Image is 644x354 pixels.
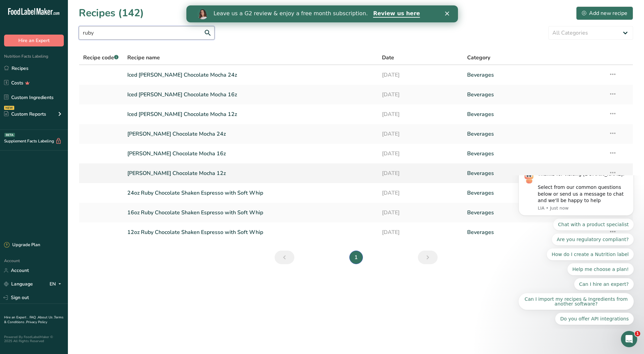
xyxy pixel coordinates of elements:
a: Beverages [467,166,601,180]
a: Beverages [467,186,601,200]
a: [DATE] [382,127,459,141]
div: BETA [4,133,15,137]
div: Quick reply options [10,43,126,150]
span: Category [467,54,490,62]
button: Quick reply: Help me choose a plan! [59,88,126,100]
a: [PERSON_NAME] Chocolate Mocha 16z [127,146,374,161]
a: Previous page [275,251,294,264]
a: Iced [PERSON_NAME] Chocolate Mocha 12z [127,107,374,121]
a: Language [4,278,33,290]
iframe: Intercom notifications message [508,175,644,329]
div: NEW [4,106,14,110]
a: Beverages [467,127,601,141]
span: 1 [635,331,640,336]
a: [DATE] [382,68,459,82]
div: EN [50,280,64,288]
span: Recipe code [83,54,118,61]
span: Date [382,54,394,62]
a: FAQ . [30,315,38,320]
a: Beverages [467,225,601,239]
a: [DATE] [382,166,459,180]
a: Beverages [467,205,601,220]
a: [PERSON_NAME] Chocolate Mocha 12z [127,166,374,180]
a: [DATE] [382,107,459,121]
a: Beverages [467,87,601,102]
a: 12oz Ruby Chocolate Shaken Espresso with Soft Whip [127,225,374,239]
button: Quick reply: Are you regulatory compliant? [43,58,126,70]
a: Beverages [467,146,601,161]
a: Beverages [467,107,601,121]
h1: Recipes (142) [79,5,144,21]
a: Terms & Conditions . [4,315,63,324]
p: Message from LIA, sent Just now [30,30,121,36]
a: [PERSON_NAME] Chocolate Mocha 24z [127,127,374,141]
a: [DATE] [382,225,459,239]
a: Privacy Policy [26,320,47,324]
a: [DATE] [382,205,459,220]
button: Quick reply: Do you offer API integrations [47,137,126,150]
div: Upgrade Plan [4,242,40,249]
a: [DATE] [382,186,459,200]
input: Search for recipe [79,26,215,40]
iframe: Intercom live chat [621,331,637,347]
a: About Us . [38,315,54,320]
button: Add new recipe [576,6,633,20]
span: Recipe name [127,54,160,62]
a: Next page [418,251,438,264]
a: Iced [PERSON_NAME] Chocolate Mocha 16z [127,87,374,102]
button: Quick reply: Chat with a product specialist [45,43,126,55]
a: Iced [PERSON_NAME] Chocolate Mocha 24z [127,68,374,82]
div: Add new recipe [582,9,627,17]
a: Hire an Expert . [4,315,28,320]
div: Custom Reports [4,111,46,118]
div: Close [259,6,265,10]
a: 24oz Ruby Chocolate Shaken Espresso with Soft Whip [127,186,374,200]
button: Quick reply: Can I hire an expert? [66,103,126,115]
button: Quick reply: Can I import my recipes & Ingredients from another software? [10,118,126,135]
a: [DATE] [382,146,459,161]
button: Hire an Expert [4,35,64,46]
iframe: Intercom live chat banner [186,5,458,22]
a: 16oz Ruby Chocolate Shaken Espresso with Soft Whip [127,205,374,220]
a: [DATE] [382,87,459,102]
button: Quick reply: How do I create a Nutrition label [38,73,126,85]
div: Powered By FoodLabelMaker © 2025 All Rights Reserved [4,335,64,343]
a: Beverages [467,68,601,82]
